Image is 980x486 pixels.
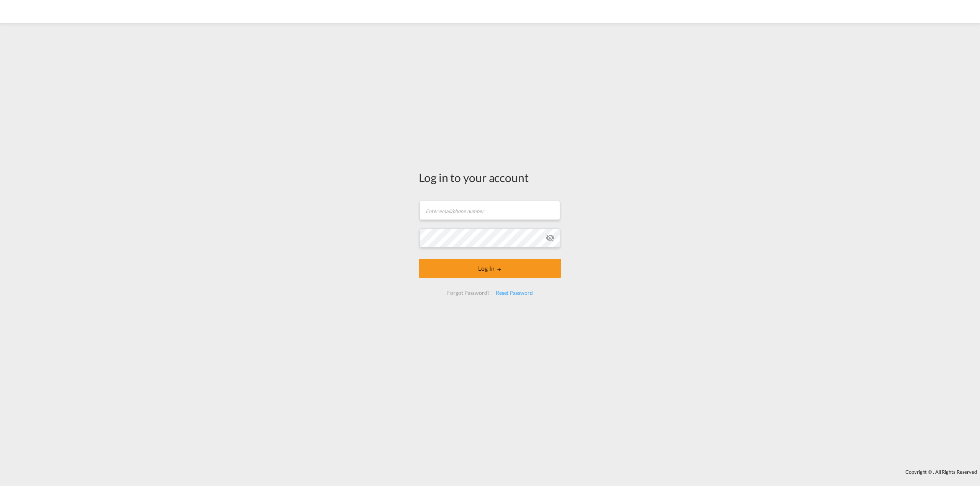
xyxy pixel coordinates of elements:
[444,286,492,300] div: Forgot Password?
[493,286,536,300] div: Reset Password
[419,169,561,185] div: Log in to your account
[420,201,560,220] input: Enter email/phone number
[546,233,555,242] md-icon: icon-eye-off
[419,259,561,278] button: LOGIN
